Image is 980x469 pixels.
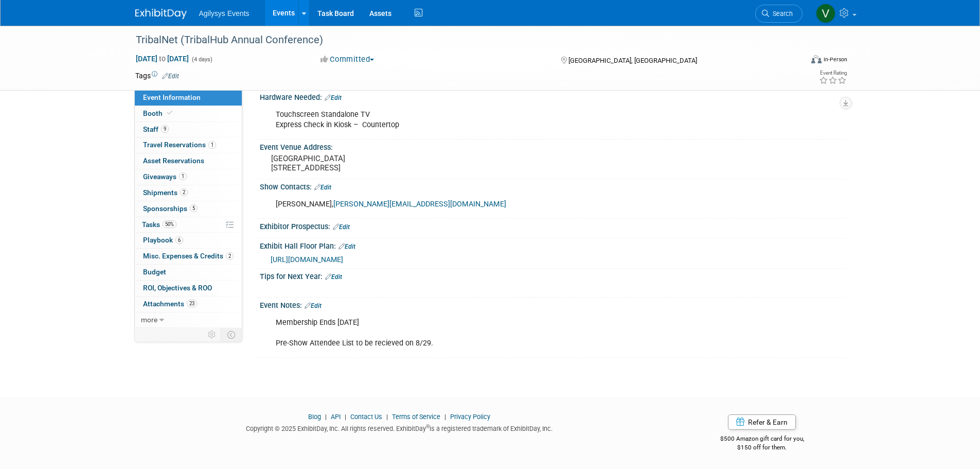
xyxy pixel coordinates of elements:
[426,424,430,429] sup: ®
[811,55,822,63] img: Format-Inperson.png
[161,125,169,133] span: 9
[331,413,341,421] a: API
[305,302,322,309] a: Edit
[135,54,189,63] span: [DATE] [DATE]
[260,90,845,103] div: Hardware Needed:
[199,9,250,18] span: Agilysys Events
[755,5,803,23] a: Search
[769,10,793,18] span: Search
[568,57,697,64] span: [GEOGRAPHIC_DATA], [GEOGRAPHIC_DATA]
[175,236,183,244] span: 6
[325,94,342,101] a: Edit
[167,110,172,116] i: Booth reservation complete
[742,54,848,69] div: Event Format
[260,219,845,232] div: Exhibitor Prospectus:
[179,172,187,180] span: 1
[333,200,506,209] a: [PERSON_NAME][EMAIL_ADDRESS][DOMAIN_NAME]
[392,413,440,421] a: Terms of Service
[679,428,845,451] div: $500 Amazon gift card for you,
[271,154,492,172] pre: [GEOGRAPHIC_DATA] [STREET_ADDRESS]
[143,109,174,117] span: Booth
[260,179,845,193] div: Show Contacts:
[271,255,343,264] a: [URL][DOMAIN_NAME]
[143,300,197,308] span: Attachments
[816,4,835,23] img: Vaitiare Munoz
[157,55,167,63] span: to
[208,141,216,149] span: 1
[819,71,847,76] div: Event Rating
[135,201,242,217] a: Sponsorships5
[135,312,242,328] a: more
[135,265,242,280] a: Budget
[135,297,242,312] a: Attachments23
[342,413,349,421] span: |
[260,298,845,311] div: Event Notes:
[143,93,201,101] span: Event Information
[187,300,197,307] span: 23
[143,125,169,133] span: Staff
[203,328,221,341] td: Personalize Event Tab Strip
[135,9,187,19] img: ExhibitDay
[323,413,329,421] span: |
[728,414,796,430] a: Refer & Earn
[135,122,242,137] a: Staff9
[135,90,242,106] a: Event Information
[221,328,242,341] td: Toggle Event Tabs
[135,153,242,169] a: Asset Reservations
[143,204,198,213] span: Sponsorships
[314,184,331,191] a: Edit
[260,269,845,282] div: Tips for Next Year:
[823,56,847,63] div: In-Person
[143,252,234,260] span: Misc. Expenses & Credits
[143,172,187,181] span: Giveaways
[143,188,188,197] span: Shipments
[442,413,449,421] span: |
[350,413,382,421] a: Contact Us
[333,223,350,231] a: Edit
[135,233,242,248] a: Playbook6
[260,140,845,152] div: Event Venue Address:
[135,71,179,81] td: Tags
[132,31,787,49] div: TribalNet (TribalHub Annual Conference)
[325,273,342,281] a: Edit
[317,54,378,65] button: Committed
[338,243,355,250] a: Edit
[162,73,179,80] a: Edit
[135,185,242,201] a: Shipments2
[226,252,234,260] span: 2
[135,106,242,121] a: Booth
[180,188,188,196] span: 2
[260,238,845,252] div: Exhibit Hall Floor Plan:
[191,56,212,63] span: (4 days)
[135,249,242,264] a: Misc. Expenses & Credits2
[384,413,390,421] span: |
[135,422,664,433] div: Copyright © 2025 ExhibitDay, Inc. All rights reserved. ExhibitDay is a registered trademark of Ex...
[143,284,212,292] span: ROI, Objectives & ROO
[269,194,732,215] div: [PERSON_NAME],
[679,443,845,452] div: $150 off for them.
[142,220,176,229] span: Tasks
[308,413,321,421] a: Blog
[135,281,242,296] a: ROI, Objectives & ROO
[143,141,216,149] span: Travel Reservations
[450,413,490,421] a: Privacy Policy
[135,137,242,153] a: Travel Reservations1
[143,236,183,244] span: Playbook
[141,316,157,324] span: more
[269,105,732,135] div: Touchscreen Standalone TV Express Check in Kiosk – Countertop
[269,312,732,354] div: Membership Ends [DATE] Pre-Show Attendee List to be recieved on 8/29.
[163,220,176,228] span: 50%
[143,157,204,165] span: Asset Reservations
[135,169,242,185] a: Giveaways1
[135,217,242,233] a: Tasks50%
[190,204,198,212] span: 5
[143,268,166,276] span: Budget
